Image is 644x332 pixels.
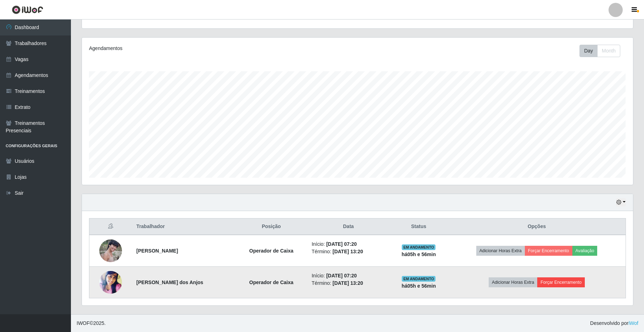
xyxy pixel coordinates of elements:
[312,240,385,248] li: Início:
[307,218,390,235] th: Data
[312,280,385,287] li: Término:
[312,248,385,255] li: Término:
[235,218,307,235] th: Posição
[312,272,385,280] li: Início:
[77,320,106,327] span: © 2025 .
[326,241,357,247] time: [DATE] 07:20
[12,5,43,14] img: CoreUI Logo
[137,280,204,285] strong: [PERSON_NAME] dos Anjos
[537,277,585,287] button: Forçar Encerramento
[99,239,122,262] img: 1617198337870.jpeg
[389,218,448,235] th: Status
[448,218,626,235] th: Opções
[137,248,178,254] strong: [PERSON_NAME]
[489,277,537,287] button: Adicionar Horas Extra
[326,273,357,278] time: [DATE] 07:20
[402,276,435,282] span: EM ANDAMENTO
[132,218,235,235] th: Trabalhador
[333,249,363,254] time: [DATE] 13:20
[77,320,90,326] span: IWOF
[401,251,436,257] strong: há 05 h e 56 min
[89,45,306,52] div: Agendamentos
[590,320,638,327] span: Desenvolvido por
[579,45,598,57] button: Day
[333,280,363,286] time: [DATE] 13:20
[476,246,525,256] button: Adicionar Horas Extra
[402,244,435,250] span: EM ANDAMENTO
[525,246,572,256] button: Forçar Encerramento
[597,45,620,57] button: Month
[249,248,294,254] strong: Operador de Caixa
[628,320,638,326] a: iWof
[579,45,620,57] div: First group
[572,246,598,256] button: Avaliação
[99,269,122,296] img: 1685320572909.jpeg
[579,45,626,57] div: Toolbar with button groups
[401,283,436,289] strong: há 05 h e 56 min
[249,280,294,285] strong: Operador de Caixa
